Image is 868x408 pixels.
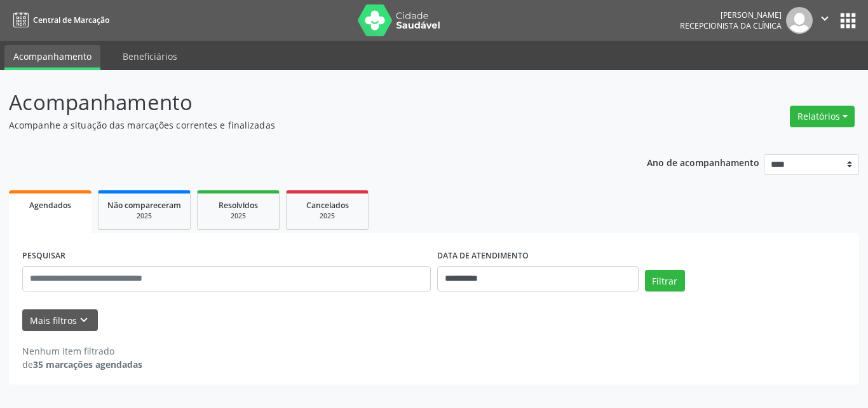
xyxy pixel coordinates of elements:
[29,200,71,211] span: Agendados
[114,45,186,67] a: Beneficiários
[9,87,604,118] p: Acompanhamento
[9,10,109,31] a: Central de Marcação
[437,246,529,266] label: DATA DE ATENDIMENTO
[33,15,109,25] span: Central de Marcação
[786,7,813,34] img: img
[295,211,359,221] div: 2025
[837,10,859,32] button: apps
[107,211,181,221] div: 2025
[4,45,100,70] a: Acompanhamento
[680,10,782,20] div: [PERSON_NAME]
[647,154,759,170] p: Ano de acompanhamento
[22,309,98,332] button: Mais filtroskeyboard_arrow_down
[22,246,65,266] label: PESQUISAR
[818,11,832,25] i: 
[107,200,181,211] span: Não compareceram
[790,106,855,127] button: Relatórios
[306,200,349,211] span: Cancelados
[77,313,91,327] i: keyboard_arrow_down
[9,118,604,132] p: Acompanhe a situação das marcações correntes e finalizadas
[22,358,142,371] div: de
[22,344,142,358] div: Nenhum item filtrado
[219,200,258,211] span: Resolvidos
[207,211,270,221] div: 2025
[645,270,685,292] button: Filtrar
[813,7,837,34] button: 
[680,20,782,31] span: Recepcionista da clínica
[33,358,142,370] strong: 35 marcações agendadas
